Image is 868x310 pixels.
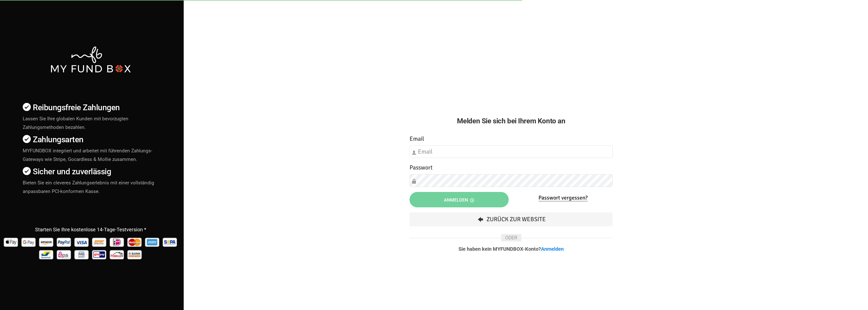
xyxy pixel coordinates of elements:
img: sepa Pay [162,236,178,248]
input: Email [410,145,613,158]
img: banktransfer [127,248,143,261]
img: mfbwhite.png [50,45,131,74]
img: Mastercard Pay [127,236,143,248]
h2: Melden Sie sich bei Ihrem Konto an [410,116,613,126]
span: Bieten Sie ein cleveres Zahlungserlebnis mit einer vollständig anpassbaren PCI-konformen Kasse. [23,180,154,194]
img: Apple Pay [3,236,19,248]
img: Bancontact Pay [38,248,55,261]
a: Anmelden [541,246,564,252]
img: Sofort Pay [91,236,108,248]
span: MYFUNDBOX integriert und arbeitet mit führenden Zahlungs-Gateways wie Stripe, Gocardless & Mollie... [23,148,152,162]
img: Ideal Pay [109,236,125,248]
span: Anmelden [444,197,474,203]
p: Sie haben kein MYFUNDBOX-Konto? [410,246,613,251]
img: Google Pay [21,236,37,248]
img: american_express Pay [144,236,161,248]
h4: Sicher und zuverlässig [23,165,164,178]
span: Lassen Sie Ihre globalen Kunden mit bevorzugten Zahlungsmethoden bezahlen. [23,116,128,130]
button: Anmelden [410,192,509,207]
img: Visa [74,236,90,248]
img: p24 Pay [109,248,125,261]
h4: Zahlungsarten [23,133,164,146]
img: EPS Pay [56,248,72,261]
label: Email [410,134,424,144]
a: Passwort vergessen? [538,194,588,201]
a: Zurück zur Website [410,212,613,226]
img: mb Pay [74,248,90,261]
img: Paypal [56,236,72,248]
h4: Reibungsfreie Zahlungen [23,101,164,114]
img: giropay [91,248,108,261]
img: Amazon [38,236,55,248]
span: ODER [501,234,521,241]
label: Passwort [410,163,432,172]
